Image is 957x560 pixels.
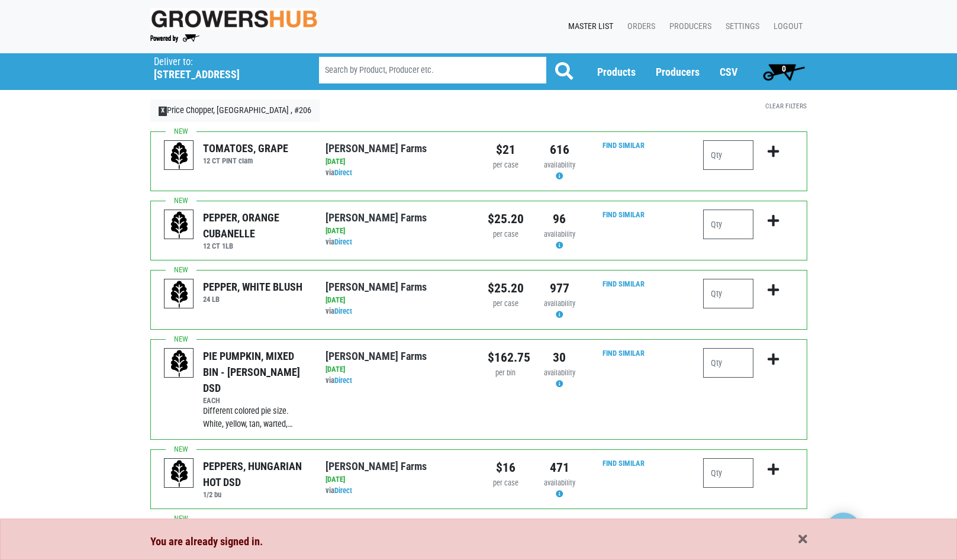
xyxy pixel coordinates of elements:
h6: 12 CT 1LB [203,242,308,250]
input: Search by Product, Producer etc. [319,57,546,83]
span: availability [544,478,575,487]
img: original-fc7597fdc6adbb9d0e2ae620e786d1a2.jpg [150,8,318,30]
a: 0 [758,60,810,83]
div: per bin [488,368,524,379]
a: [PERSON_NAME] Farms [326,460,427,472]
h6: 1/2 bu [203,490,308,499]
a: Clear Filters [765,102,807,110]
div: PIE PUMPKIN, MIXED BIN - [PERSON_NAME] DSD [203,348,308,396]
div: $25.20 [488,279,524,298]
div: via [326,485,469,497]
div: 96 [542,210,578,228]
a: Direct [334,486,352,495]
span: 0 [782,64,786,73]
div: TOMATOES, GRAPE [203,140,288,156]
div: PEPPER, WHITE BLUSH [203,279,302,295]
div: PEPPER, ORANGE CUBANELLE [203,210,308,242]
a: Find Similar [602,349,645,358]
a: Master List [559,15,618,38]
span: … [288,419,293,429]
a: Direct [334,168,352,177]
span: availability [544,160,575,169]
img: placeholder-variety-43d6402dacf2d531de610a020419775a.svg [165,459,194,488]
div: per case [488,478,524,489]
div: PEPPERS, HUNGARIAN HOT DSD [203,458,308,490]
div: [DATE] [326,226,469,237]
div: $16 [488,458,524,477]
div: 616 [542,140,578,159]
input: Qty [703,210,753,239]
a: Direct [334,237,352,246]
div: You are already signed in. [150,533,807,550]
span: Price Chopper, Rome , #206 (1790 Black River Blvd, Rome, NY 13440, USA) [154,53,298,81]
img: placeholder-variety-43d6402dacf2d531de610a020419775a.svg [165,279,194,309]
div: per case [488,298,524,310]
span: availability [544,299,575,308]
h6: 12 CT PINT clam [203,156,288,165]
div: via [326,168,469,179]
a: Producers [656,66,700,78]
a: Find Similar [602,141,645,150]
div: per case [488,160,524,171]
h6: EACH [203,396,308,405]
input: Qty [703,140,753,170]
a: Direct [334,307,352,316]
img: placeholder-variety-43d6402dacf2d531de610a020419775a.svg [165,349,194,378]
p: Deliver to: [154,56,289,68]
input: Qty [703,458,753,488]
img: placeholder-variety-43d6402dacf2d531de610a020419775a.svg [165,141,194,170]
div: 30 [542,348,578,367]
div: [DATE] [326,295,469,306]
span: availability [544,230,575,239]
a: Find Similar [602,279,645,288]
div: [DATE] [326,156,469,168]
a: Direct [334,376,352,385]
a: Settings [716,15,764,38]
input: Qty [703,279,753,308]
img: placeholder-variety-43d6402dacf2d531de610a020419775a.svg [165,210,194,240]
div: per case [488,229,524,240]
div: [DATE] [326,474,469,485]
a: Producers [660,15,716,38]
a: CSV [720,66,737,78]
div: [DATE] [326,364,469,375]
a: XPrice Chopper, [GEOGRAPHIC_DATA] , #206 [150,99,320,122]
div: 977 [542,279,578,298]
div: via [326,306,469,317]
h6: 24 LB [203,295,302,304]
div: $25.20 [488,210,524,228]
span: X [159,107,167,116]
div: 471 [542,458,578,477]
div: $21 [488,140,524,159]
a: [PERSON_NAME] Farms [326,350,427,362]
a: Orders [618,15,660,38]
div: via [326,375,469,387]
a: Find Similar [602,210,645,219]
a: [PERSON_NAME] Farms [326,142,427,155]
img: Powered by Big Wheelbarrow [150,34,199,43]
span: availability [544,368,575,377]
div: Different colored pie size. White, yellow, tan, warted, [203,405,308,430]
a: Logout [764,15,807,38]
a: Find Similar [602,459,645,468]
input: Qty [703,348,753,378]
h5: [STREET_ADDRESS] [154,68,289,81]
a: [PERSON_NAME] Farms [326,281,427,293]
a: [PERSON_NAME] Farms [326,211,427,224]
div: via [326,237,469,248]
a: Products [597,66,636,78]
div: $162.75 [488,348,524,367]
